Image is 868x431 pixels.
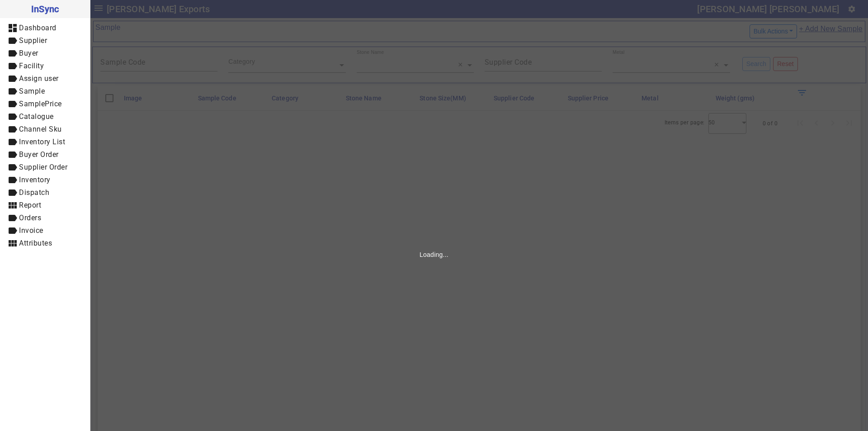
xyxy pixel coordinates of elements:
mat-icon: label [7,175,18,185]
mat-icon: dashboard [7,23,18,33]
mat-icon: label [7,213,18,223]
mat-icon: label [7,225,18,236]
span: Dashboard [19,24,57,32]
mat-icon: label [7,124,18,135]
mat-icon: label [7,48,18,59]
span: InSync [7,2,83,16]
span: Buyer [19,49,38,57]
mat-icon: label [7,137,18,147]
span: SamplePrice [19,99,62,108]
span: Attributes [19,239,52,247]
span: Supplier Order [19,163,67,171]
span: Dispatch [19,188,49,197]
span: Facility [19,62,44,70]
span: Assign user [19,74,59,83]
span: Inventory List [19,137,65,146]
span: Supplier [19,36,47,45]
span: Orders [19,213,41,222]
span: Channel Sku [19,125,62,133]
span: Inventory [19,175,51,184]
span: Catalogue [19,112,54,121]
span: Buyer Order [19,150,59,159]
span: Report [19,201,41,209]
mat-icon: label [7,99,18,109]
mat-icon: label [7,187,18,198]
mat-icon: label [7,162,18,173]
mat-icon: view_module [7,238,18,249]
p: Loading... [420,250,448,259]
mat-icon: label [7,61,18,71]
span: Invoice [19,226,43,235]
mat-icon: label [7,86,18,97]
mat-icon: label [7,149,18,160]
mat-icon: label [7,73,18,84]
mat-icon: label [7,35,18,46]
mat-icon: view_module [7,200,18,211]
mat-icon: label [7,111,18,122]
span: Sample [19,87,45,95]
